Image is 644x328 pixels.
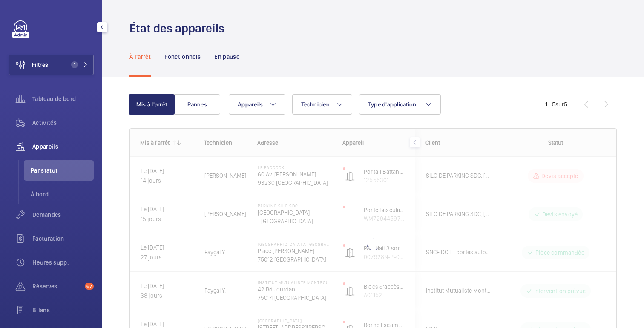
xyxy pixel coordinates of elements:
button: Appareils [229,94,285,115]
font: Par statut [31,167,58,174]
font: 1 - 5 [545,101,555,108]
font: À l'arrêt [129,53,151,60]
font: Appareils [32,143,58,150]
font: Type d'application. [368,101,418,108]
font: Demandes [32,211,61,218]
font: 1 [74,62,76,68]
font: État des appareils [129,21,224,35]
font: Mis à l'arrêt [136,101,167,108]
font: 5 [564,101,567,108]
font: Pannes [187,101,207,108]
font: 67 [86,283,92,289]
button: Mis à l'arrêt [129,94,175,115]
font: Technicien [301,101,330,108]
font: Tableau de bord [32,95,76,102]
font: Facturation [32,235,64,242]
button: Pannes [174,94,220,115]
font: Activités [32,119,57,126]
font: Heures supp. [32,259,69,266]
font: Filtres [32,61,48,68]
font: Fonctionnels [164,53,201,60]
button: Type d'application. [359,94,441,115]
font: Réserves [32,283,57,290]
font: sur [555,101,564,108]
font: En pause [214,53,239,60]
button: Filtres1 [9,55,94,75]
font: Appareils [238,101,263,108]
button: Technicien [292,94,352,115]
font: Bilans [32,307,50,314]
font: À bord [31,191,49,198]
